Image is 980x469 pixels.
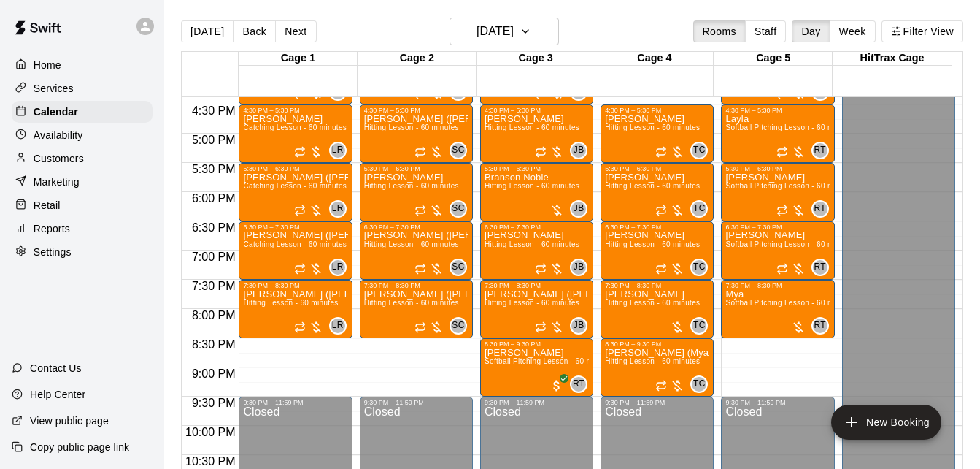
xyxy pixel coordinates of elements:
[714,52,833,66] div: Cage 5
[329,317,347,335] div: Leo Rojas
[12,194,153,216] a: Retail
[693,377,706,392] span: TC
[243,123,347,131] span: Catching Lesson - 60 minutes
[414,263,426,275] span: Recurring event
[332,202,344,216] span: LR
[450,142,467,159] div: Santiago Chirino
[335,142,347,159] span: Leo Rojas
[693,260,706,275] span: TC
[181,20,234,42] button: [DATE]
[455,142,467,159] span: Santiago Chirino
[833,52,952,66] div: HitTrax Cage
[570,142,587,159] div: Jose Bermudez
[696,317,708,335] span: Tristen Carranza
[817,200,829,218] span: Raychel Trocki
[693,202,706,216] span: TC
[817,142,829,159] span: Raychel Trocki
[574,143,584,158] span: JB
[335,259,347,276] span: Leo Rojas
[30,361,82,375] p: Contact Us
[360,104,473,163] div: 4:30 PM – 5:30 PM: Hitting Lesson - 60 minutes
[655,380,667,392] span: Recurring event
[721,104,834,163] div: 4:30 PM – 5:30 PM: Layla
[601,338,714,397] div: 8:30 PM – 9:30 PM: Hitting Lesson - 60 minutes
[360,280,473,338] div: 7:30 PM – 8:30 PM: Hitting Lesson - 60 minutes
[243,224,347,231] div: 6:30 PM – 7:30 PM
[243,165,347,172] div: 5:30 PM – 6:30 PM
[745,20,787,42] button: Staff
[725,299,854,307] span: Softball Pitching Lesson - 60 minutes
[450,317,467,335] div: Santiago Chirino
[12,54,153,76] a: Home
[450,200,467,218] div: Santiago Chirino
[335,200,347,218] span: Leo Rojas
[414,146,426,158] span: Recurring event
[792,20,830,42] button: Day
[243,182,347,190] span: Catching Lesson - 60 minutes
[477,52,595,66] div: Cage 3
[12,77,153,99] a: Services
[188,251,239,263] span: 7:00 PM
[570,375,587,393] div: Raychel Trocki
[814,202,826,216] span: RT
[721,280,834,338] div: 7:30 PM – 8:30 PM: Mya
[450,259,467,276] div: Santiago Chirino
[814,319,826,333] span: RT
[360,163,473,221] div: 5:30 PM – 6:30 PM: Hitting Lesson - 60 minutes
[601,280,714,338] div: 7:30 PM – 8:30 PM: Hitting Lesson - 60 minutes
[549,378,564,393] span: All customers have paid
[725,399,830,406] div: 9:30 PM – 11:59 PM
[576,200,587,218] span: Jose Bermudez
[275,20,316,42] button: Next
[34,81,74,96] p: Services
[480,338,593,397] div: 8:30 PM – 9:30 PM: Zoe Vella
[485,107,589,114] div: 4:30 PM – 5:30 PM
[576,317,587,335] span: Jose Bermudez
[34,151,84,166] p: Customers
[655,146,667,158] span: Recurring event
[601,163,714,221] div: 5:30 PM – 6:30 PM: Hitting Lesson - 60 minutes
[182,455,239,468] span: 10:30 PM
[239,221,352,280] div: 6:30 PM – 7:30 PM: Catching Lesson - 60 minutes
[655,263,667,275] span: Recurring event
[480,163,593,221] div: 5:30 PM – 6:30 PM: Hitting Lesson - 60 minutes
[12,101,153,123] a: Calendar
[605,357,700,365] span: Hitting Lesson - 60 minutes
[188,221,239,234] span: 6:30 PM
[329,142,347,159] div: Leo Rojas
[452,260,464,275] span: SC
[332,319,344,333] span: LR
[294,263,306,275] span: Recurring event
[188,163,239,175] span: 5:30 PM
[605,399,709,406] div: 9:30 PM – 11:59 PM
[182,426,239,438] span: 10:00 PM
[811,259,829,276] div: Raychel Trocki
[294,205,306,216] span: Recurring event
[721,163,834,221] div: 5:30 PM – 6:30 PM: Kendra
[605,107,709,114] div: 4:30 PM – 5:30 PM
[12,171,153,193] div: Marketing
[329,259,347,276] div: Leo Rojas
[693,20,746,42] button: Rooms
[485,240,579,248] span: Hitting Lesson - 60 minutes
[814,260,826,275] span: RT
[776,205,788,216] span: Recurring event
[601,221,714,280] div: 6:30 PM – 7:30 PM: Hitting Lesson - 60 minutes
[233,20,276,42] button: Back
[30,413,109,428] p: View public page
[34,175,80,189] p: Marketing
[364,240,459,248] span: Hitting Lesson - 60 minutes
[34,58,61,72] p: Home
[364,107,468,114] div: 4:30 PM – 5:30 PM
[477,21,514,42] h6: [DATE]
[34,198,61,213] p: Retail
[811,200,829,218] div: Raychel Trocki
[690,317,708,335] div: Tristen Carranza
[12,124,153,146] div: Availability
[239,104,352,163] div: 4:30 PM – 5:30 PM: Catching Lesson - 60 minutes
[601,104,714,163] div: 4:30 PM – 5:30 PM: Hitting Lesson - 60 minutes
[243,282,347,289] div: 7:30 PM – 8:30 PM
